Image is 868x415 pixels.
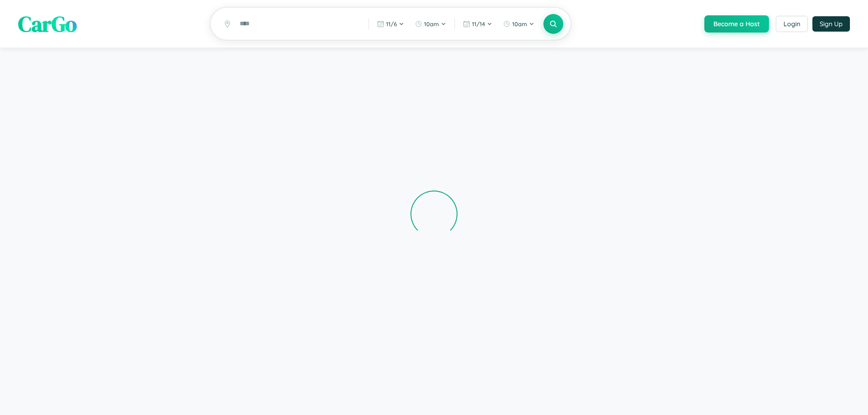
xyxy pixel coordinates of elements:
[458,17,497,31] button: 11/14
[512,20,527,28] span: 10am
[472,20,485,28] span: 11 / 14
[18,9,77,39] span: CarGo
[776,16,808,32] button: Login
[499,17,539,31] button: 10am
[704,15,769,33] button: Become a Host
[386,20,397,28] span: 11 / 6
[424,20,439,28] span: 10am
[410,17,451,31] button: 10am
[812,16,850,32] button: Sign Up
[373,17,409,31] button: 11/6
